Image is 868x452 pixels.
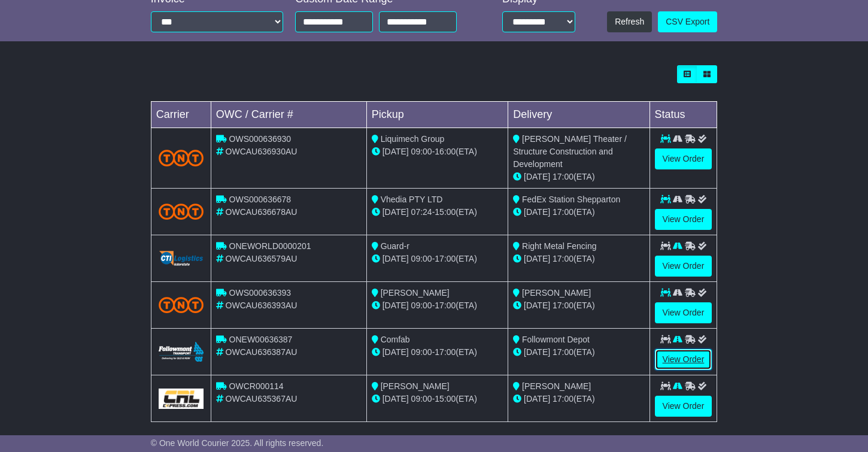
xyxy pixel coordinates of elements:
span: OWCAU636393AU [226,301,298,310]
div: (ETA) [513,299,644,312]
a: View Order [655,209,712,230]
span: [PERSON_NAME] [522,381,591,391]
span: FedEx Station Shepparton [522,195,620,204]
td: Status [650,102,717,128]
span: [DATE] [524,347,550,357]
img: GetCarrierServiceLogo [159,389,204,409]
span: [DATE] [524,254,550,263]
span: 09:00 [411,254,432,263]
span: [PERSON_NAME] [381,288,450,298]
span: 09:00 [411,347,432,357]
span: Followmont Depot [522,335,590,344]
span: 17:00 [553,347,573,357]
span: [DATE] [383,147,409,156]
span: 17:00 [435,301,456,310]
div: - (ETA) [372,299,503,312]
div: (ETA) [513,346,644,359]
td: Pickup [366,102,508,128]
span: 17:00 [553,254,573,263]
span: Right Metal Fencing [522,241,597,251]
span: Vhedia PTY LTD [381,195,443,204]
a: View Order [655,256,712,277]
span: [PERSON_NAME] Theater / Structure Construction and Development [513,134,627,169]
div: (ETA) [513,393,644,405]
span: [DATE] [524,394,550,404]
td: Delivery [508,102,650,128]
span: 09:00 [411,394,432,404]
span: OWS000636393 [229,288,292,298]
img: TNT_Domestic.png [159,150,204,166]
img: GetCarrierServiceLogo [159,251,204,265]
td: OWC / Carrier # [211,102,366,128]
td: Carrier [151,102,211,128]
span: 15:00 [435,207,456,217]
span: [DATE] [524,207,550,217]
img: TNT_Domestic.png [159,297,204,313]
span: OWCR000114 [229,381,284,391]
span: [DATE] [524,172,550,181]
img: Followmont_Transport.png [159,342,204,362]
a: View Order [655,396,712,417]
span: [PERSON_NAME] [381,381,450,391]
span: 09:00 [411,301,432,310]
span: OWCAU636930AU [226,147,298,156]
span: [DATE] [383,254,409,263]
span: ONEWORLD0000201 [229,241,311,251]
span: [DATE] [383,207,409,217]
span: OWCAU636579AU [226,254,298,263]
div: - (ETA) [372,145,503,158]
span: [DATE] [383,301,409,310]
a: View Order [655,148,712,169]
div: - (ETA) [372,206,503,219]
div: - (ETA) [372,346,503,359]
div: - (ETA) [372,393,503,405]
span: Comfab [381,335,410,344]
span: 17:00 [553,207,573,217]
span: 17:00 [553,172,573,181]
a: View Order [655,302,712,323]
span: [DATE] [383,347,409,357]
span: © One World Courier 2025. All rights reserved. [151,438,324,448]
span: OWS000636930 [229,134,292,144]
a: CSV Export [658,11,717,32]
span: OWCAU636678AU [226,207,298,217]
div: - (ETA) [372,253,503,265]
span: Liquimech Group [381,134,445,144]
span: 16:00 [435,147,456,156]
button: Refresh [607,11,652,32]
span: OWS000636678 [229,195,292,204]
span: 17:00 [435,347,456,357]
img: TNT_Domestic.png [159,204,204,220]
span: OWCAU635367AU [226,394,298,404]
span: ONEW00636387 [229,335,293,344]
span: 07:24 [411,207,432,217]
div: (ETA) [513,171,644,183]
a: View Order [655,349,712,370]
div: (ETA) [513,206,644,219]
div: (ETA) [513,253,644,265]
span: [DATE] [383,394,409,404]
span: 17:00 [435,254,456,263]
span: [PERSON_NAME] [522,288,591,298]
span: 15:00 [435,394,456,404]
span: [DATE] [524,301,550,310]
span: 17:00 [553,394,573,404]
span: Guard-r [381,241,409,251]
span: 09:00 [411,147,432,156]
span: OWCAU636387AU [226,347,298,357]
span: 17:00 [553,301,573,310]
